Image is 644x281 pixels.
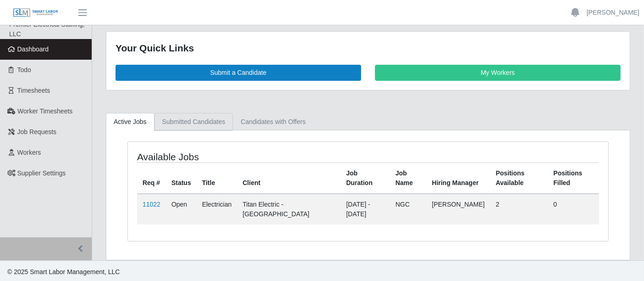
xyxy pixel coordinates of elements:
a: Submit a Candidate [116,65,361,81]
a: 11022 [143,201,160,208]
span: Todo [17,66,31,73]
td: NGC [390,194,427,225]
a: Candidates with Offers [233,113,313,131]
a: My Workers [375,65,621,81]
th: Job Name [390,163,427,194]
a: [PERSON_NAME] [587,8,639,17]
td: [PERSON_NAME] [426,194,490,225]
img: SLM Logo [13,8,59,18]
td: 0 [548,194,599,225]
th: Job Duration [341,163,390,194]
td: Titan Electric - [GEOGRAPHIC_DATA] [237,194,341,225]
td: Electrician [197,194,237,225]
th: Positions Filled [548,163,599,194]
a: Active Jobs [106,113,154,131]
th: Positions Available [490,163,548,194]
td: [DATE] - [DATE] [341,194,390,225]
span: Worker Timesheets [17,107,72,115]
a: Submitted Candidates [154,113,233,131]
div: Your Quick Links [116,41,621,56]
span: Timesheets [17,87,50,94]
td: 2 [490,194,548,225]
span: © 2025 Smart Labor Management, LLC [7,268,120,275]
td: Open [166,194,197,225]
span: Workers [17,149,41,156]
span: Job Requests [17,128,57,135]
th: Client [237,163,341,194]
th: Title [197,163,237,194]
span: Dashboard [17,45,49,53]
h4: Available Jobs [137,151,322,163]
span: Supplier Settings [17,169,66,177]
th: Status [166,163,197,194]
th: Req # [137,163,166,194]
th: Hiring Manager [426,163,490,194]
